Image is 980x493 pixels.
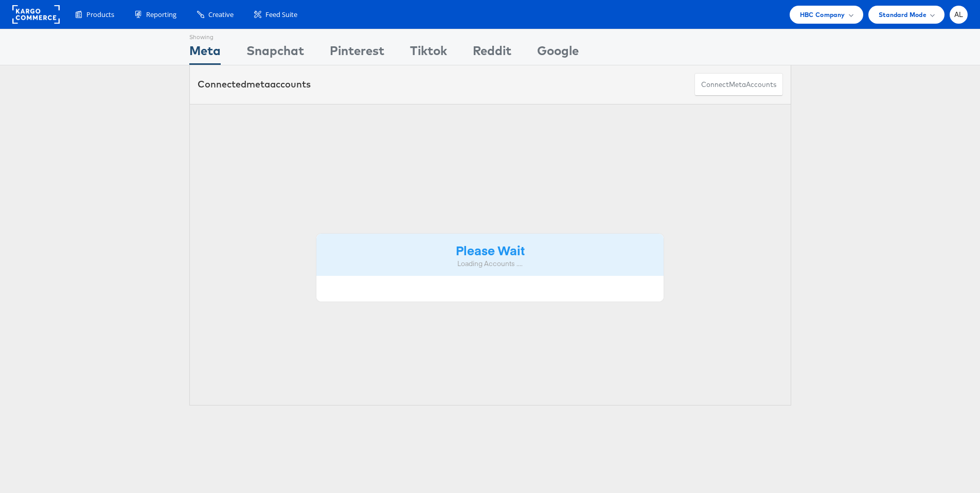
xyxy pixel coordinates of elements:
[265,10,297,20] span: Feed Suite
[208,10,234,20] span: Creative
[246,78,270,90] span: meta
[473,42,511,65] div: Reddit
[189,42,221,65] div: Meta
[729,80,746,90] span: meta
[800,9,845,20] span: HBC Company
[189,29,221,42] div: Showing
[86,10,114,20] span: Products
[324,259,656,269] div: Loading Accounts ....
[694,73,783,96] button: ConnectmetaAccounts
[246,42,304,65] div: Snapchat
[537,42,579,65] div: Google
[456,241,525,258] strong: Please Wait
[879,9,926,20] span: Standard Mode
[198,78,311,91] div: Connected accounts
[330,42,384,65] div: Pinterest
[146,10,176,20] span: Reporting
[410,42,447,65] div: Tiktok
[954,11,964,18] span: AL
